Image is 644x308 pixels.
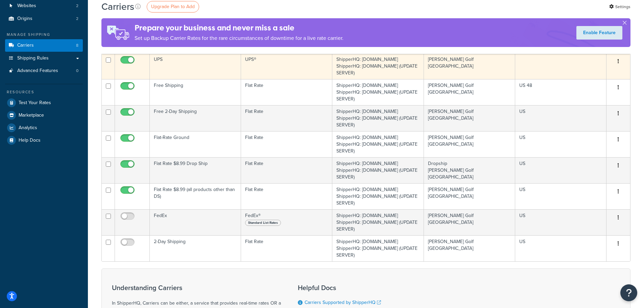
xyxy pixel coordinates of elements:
span: 0 [76,68,78,74]
h4: Prepare your business and never miss a sale [135,22,343,33]
a: Settings [609,2,630,11]
a: Help Docs [5,134,83,146]
td: US [515,131,606,157]
span: Shipping Rules [17,55,49,61]
a: Shipping Rules [5,52,83,65]
span: Standard List Rates [245,220,281,226]
span: 2 [76,16,78,22]
span: Test Your Rates [19,100,51,106]
a: Test Your Rates [5,97,83,109]
td: Flat-Rate Ground [150,131,241,157]
td: Flat Rate [241,157,332,183]
td: FedEx® [241,209,332,235]
span: Carriers [17,43,34,48]
td: Flat Rate $8.99 (all products other than DS) [150,183,241,209]
td: ShipperHQ: [DOMAIN_NAME] ShipperHQ: [DOMAIN_NAME] (UPDATE SERVER) [332,209,424,235]
span: Upgrade Plan to Add [151,3,195,10]
span: Websites [17,3,36,9]
td: ShipperHQ: [DOMAIN_NAME] ShipperHQ: [DOMAIN_NAME] (UPDATE SERVER) [332,131,424,157]
td: Flat Rate [241,105,332,131]
span: 8 [76,43,78,48]
td: [PERSON_NAME] Golf [GEOGRAPHIC_DATA] [424,131,515,157]
span: Help Docs [19,138,41,143]
td: [PERSON_NAME] Golf [GEOGRAPHIC_DATA] [424,183,515,209]
td: Free 2-Day Shipping [150,105,241,131]
a: Analytics [5,122,83,134]
td: FedEx [150,209,241,235]
td: [PERSON_NAME] Golf [GEOGRAPHIC_DATA] [424,79,515,105]
td: Flat Rate $8.99 Drop Ship [150,157,241,183]
td: 2-Day Shipping [150,235,241,261]
td: US 48 [515,79,606,105]
a: Origins 2 [5,13,83,25]
td: Free Shipping [150,79,241,105]
span: Origins [17,16,32,22]
a: Carriers Supported by ShipperHQ [305,299,381,306]
p: Set up Backup Carrier Rates for the rare circumstances of downtime for a live rate carrier. [135,33,343,43]
h3: Helpful Docs [298,284,386,291]
h3: Understanding Carriers [112,284,281,291]
td: US [515,209,606,235]
td: Flat Rate [241,79,332,105]
li: Advanced Features [5,65,83,77]
td: [PERSON_NAME] Golf [GEOGRAPHIC_DATA] [424,105,515,131]
td: US [515,183,606,209]
td: US [515,157,606,183]
td: ShipperHQ: [DOMAIN_NAME] ShipperHQ: [DOMAIN_NAME] (UPDATE SERVER) [332,105,424,131]
a: Enable Feature [576,26,622,40]
span: 2 [76,3,78,9]
td: Flat Rate [241,131,332,157]
a: Advanced Features 0 [5,65,83,77]
div: Resources [5,89,83,95]
a: Marketplace [5,109,83,121]
li: Origins [5,13,83,25]
img: ad-rules-rateshop-fe6ec290ccb7230408bd80ed9643f0289d75e0ffd9eb532fc0e269fcd187b520.png [101,18,135,47]
td: Dropship [PERSON_NAME] Golf [GEOGRAPHIC_DATA] [424,157,515,183]
td: Flat Rate [241,183,332,209]
button: Open Resource Center [620,284,637,301]
a: Carriers 8 [5,39,83,52]
div: Manage Shipping [5,32,83,38]
td: ShipperHQ: [DOMAIN_NAME] ShipperHQ: [DOMAIN_NAME] (UPDATE SERVER) [332,183,424,209]
span: Marketplace [19,113,44,118]
td: US [515,105,606,131]
td: [PERSON_NAME] Golf [GEOGRAPHIC_DATA] [424,235,515,261]
span: Advanced Features [17,68,58,74]
td: [PERSON_NAME] Golf [GEOGRAPHIC_DATA] [424,209,515,235]
td: UPS [150,53,241,79]
a: Upgrade Plan to Add [147,1,199,13]
td: ShipperHQ: [DOMAIN_NAME] ShipperHQ: [DOMAIN_NAME] (UPDATE SERVER) [332,79,424,105]
td: Flat Rate [241,235,332,261]
td: UPS® [241,53,332,79]
td: ShipperHQ: [DOMAIN_NAME] ShipperHQ: [DOMAIN_NAME] (UPDATE SERVER) [332,235,424,261]
li: Carriers [5,39,83,52]
td: US [515,235,606,261]
td: [PERSON_NAME] Golf [GEOGRAPHIC_DATA] [424,53,515,79]
td: ShipperHQ: [DOMAIN_NAME] ShipperHQ: [DOMAIN_NAME] (UPDATE SERVER) [332,53,424,79]
td: ShipperHQ: [DOMAIN_NAME] ShipperHQ: [DOMAIN_NAME] (UPDATE SERVER) [332,157,424,183]
span: Analytics [19,125,37,131]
